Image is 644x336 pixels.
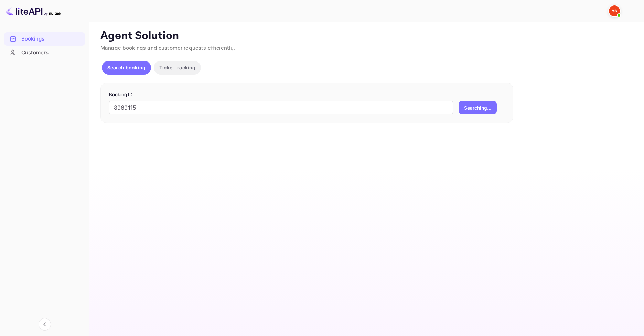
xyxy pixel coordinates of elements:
div: Customers [4,46,85,59]
p: Agent Solution [100,29,632,43]
img: Yandex Support [609,5,620,16]
img: LiteAPI logo [6,5,61,16]
div: Bookings [4,32,85,46]
button: Searching... [459,101,497,114]
a: Customers [4,46,85,59]
input: Enter Booking ID (e.g., 63782194) [109,101,453,114]
div: Bookings [21,35,82,43]
button: Collapse navigation [39,318,51,331]
div: Customers [21,49,82,57]
p: Booking ID [109,91,505,98]
a: Bookings [4,32,85,45]
p: Search booking [107,64,146,71]
span: Manage bookings and customer requests efficiently. [100,45,235,52]
p: Ticket tracking [159,64,195,71]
